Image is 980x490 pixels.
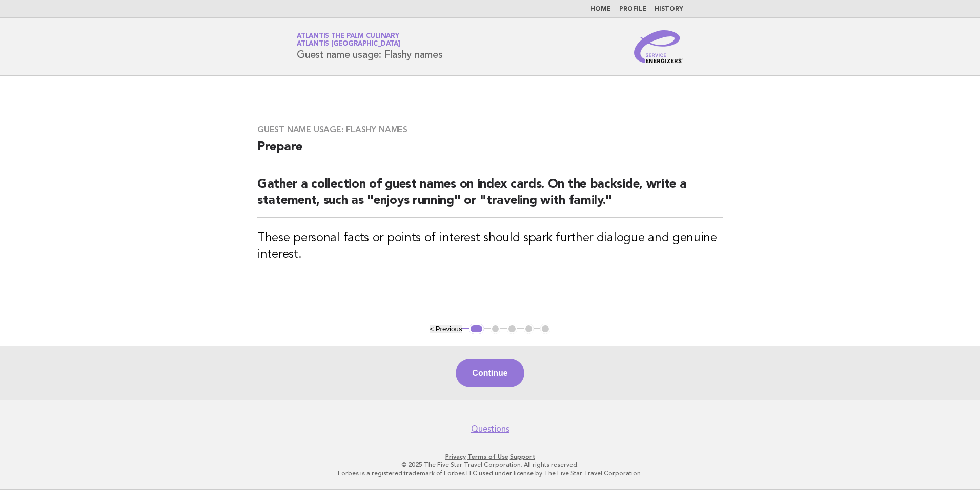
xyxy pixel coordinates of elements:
[590,6,611,12] a: Home
[176,453,804,461] p: · ·
[471,424,509,434] a: Questions
[469,324,484,334] button: 1
[445,453,466,460] a: Privacy
[297,33,400,47] a: Atlantis The Palm CulinaryAtlantis [GEOGRAPHIC_DATA]
[257,176,723,218] h2: Gather a collection of guest names on index cards. On the backside, write a statement, such as "e...
[257,230,723,263] h3: These personal facts or points of interest should spark further dialogue and genuine interest.
[257,139,723,164] h2: Prepare
[467,453,508,460] a: Terms of Use
[430,325,462,333] button: < Previous
[297,33,443,60] h1: Guest name usage: Flashy names
[655,6,683,12] a: History
[634,30,683,63] img: Service Energizers
[257,125,723,135] h3: Guest name usage: Flashy names
[456,359,524,387] button: Continue
[619,6,646,12] a: Profile
[297,41,400,48] span: Atlantis [GEOGRAPHIC_DATA]
[510,453,535,460] a: Support
[176,469,804,477] p: Forbes is a registered trademark of Forbes LLC used under license by The Five Star Travel Corpora...
[176,461,804,469] p: © 2025 The Five Star Travel Corporation. All rights reserved.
